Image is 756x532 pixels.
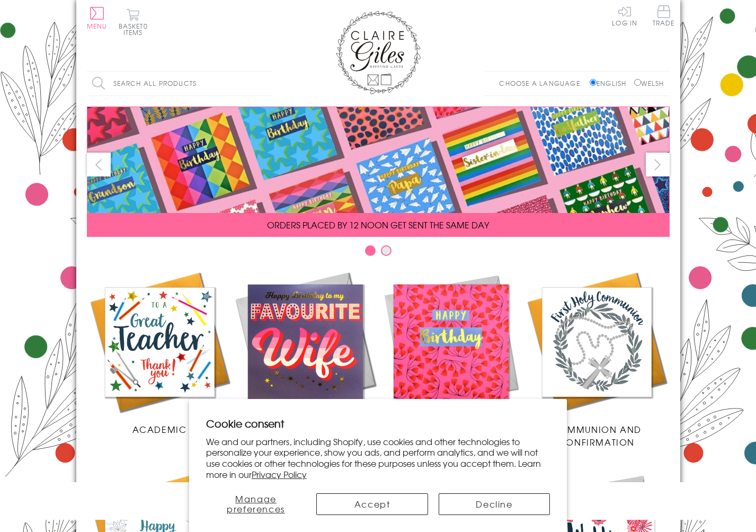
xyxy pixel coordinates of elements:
div: Carousel Pagination [87,245,670,261]
a: Birthdays [378,269,524,436]
p: Choose a language: [499,78,588,88]
button: Carousel Page 2 [381,245,392,256]
button: Accept [316,493,428,515]
a: Trade [653,5,675,28]
button: Menu [87,7,108,29]
a: New Releases [233,269,378,436]
input: English [590,79,597,86]
span: Communion and Confirmation [552,423,642,448]
button: Carousel Page 1 (Current Slide) [365,245,376,256]
span: ORDERS PLACED BY 12 NOON GET SENT THE SAME DAY [267,218,489,231]
button: Basket0 items [119,8,148,36]
a: Log In [612,5,637,26]
span: Menu [87,21,108,31]
input: Search [262,72,272,95]
a: Communion and Confirmation [524,269,670,448]
h2: Cookie consent [206,416,550,431]
a: Academic [87,269,233,436]
img: Claire Giles Greetings Cards [336,11,421,94]
span: Academic [132,423,187,436]
span: 0 items [123,21,148,37]
p: We and our partners, including Shopify, use cookies and other technologies to personalize your ex... [206,436,550,480]
label: English [590,78,632,88]
input: Welsh [634,79,641,86]
label: Welsh [634,78,664,88]
button: Manage preferences [206,493,306,515]
span: Manage preferences [227,492,285,515]
a: Privacy Policy [252,468,307,481]
button: next [646,153,670,176]
button: prev [87,153,111,176]
span: Trade [653,5,675,26]
input: Search all products [87,72,272,95]
button: Decline [439,493,550,515]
